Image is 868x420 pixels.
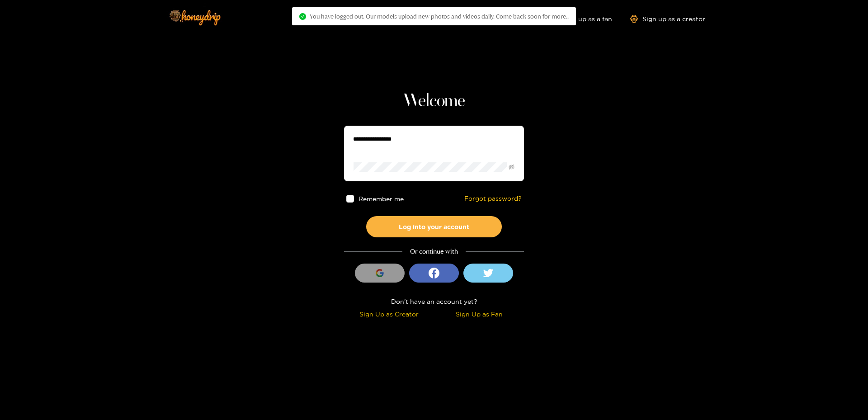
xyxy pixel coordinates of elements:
[346,309,432,319] div: Sign Up as Creator
[310,13,569,20] span: You have logged out. Our models upload new photos and videos daily. Come back soon for more..
[436,309,522,319] div: Sign Up as Fan
[344,90,524,112] h1: Welcome
[464,195,522,203] a: Forgot password?
[550,15,612,23] a: Sign up as a fan
[344,246,524,257] div: Or continue with
[366,216,502,237] button: Log into your account
[630,15,705,23] a: Sign up as a creator
[299,13,306,20] span: check-circle
[509,164,514,170] span: eye-invisible
[359,195,404,202] span: Remember me
[344,296,524,307] div: Don't have an account yet?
